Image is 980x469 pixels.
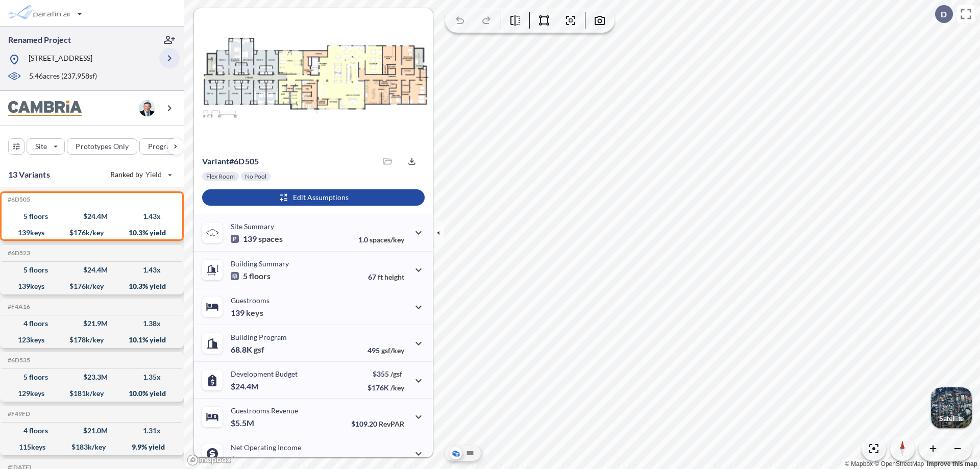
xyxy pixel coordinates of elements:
p: Building Summary [231,259,289,268]
button: Prototypes Only [67,138,137,155]
img: user logo [139,100,155,116]
p: Development Budget [231,369,298,378]
span: keys [246,308,263,318]
p: Satellite [939,414,964,423]
h5: Click to copy the code [6,250,30,257]
span: floors [249,271,271,281]
span: gsf [254,344,264,355]
span: spaces/key [370,235,404,244]
p: [STREET_ADDRESS] [29,53,92,66]
span: Variant [202,156,229,166]
button: Site Plan [464,447,476,459]
p: Site [35,141,47,152]
p: Guestrooms Revenue [231,406,298,415]
span: Yield [145,169,162,180]
p: No Pool [245,172,266,181]
p: Guestrooms [231,296,269,305]
p: 5.46 acres ( 237,958 sf) [29,71,97,82]
p: # 6d505 [202,156,259,166]
button: Ranked by Yield [102,166,179,183]
p: 5 [231,271,271,281]
p: Prototypes Only [76,141,129,152]
p: 1.0 [358,235,404,244]
span: /gsf [390,369,402,378]
p: Building Program [231,333,287,341]
span: /key [390,383,404,392]
h5: Click to copy the code [6,410,30,417]
button: Edit Assumptions [202,189,425,206]
p: 68.8K [231,344,264,355]
h5: Click to copy the code [6,357,30,364]
span: spaces [258,234,283,244]
p: $24.4M [231,381,260,391]
p: Program [148,141,177,152]
p: 495 [367,346,404,355]
span: gsf/key [381,346,404,355]
span: ft [378,273,383,281]
p: 139 [231,234,283,244]
p: Flex Room [206,172,235,181]
h5: Click to copy the code [6,196,30,203]
p: $109.20 [351,419,404,428]
a: Mapbox [845,460,873,467]
span: height [384,273,404,281]
a: Improve this map [927,460,977,467]
p: D [941,10,947,19]
p: 67 [368,273,404,281]
button: Switcher ImageSatellite [931,387,972,428]
p: $2.5M [231,455,256,465]
p: $176K [367,383,404,392]
a: OpenStreetMap [874,460,924,467]
button: Aerial View [450,447,462,459]
span: margin [382,456,404,465]
p: 13 Variants [8,168,50,181]
p: 45.0% [361,456,404,465]
h5: Click to copy the code [6,303,30,310]
p: Renamed Project [8,34,71,45]
a: Mapbox homepage [187,454,232,466]
button: Program [139,138,194,155]
p: Edit Assumptions [293,192,349,203]
p: $5.5M [231,418,256,428]
span: RevPAR [379,419,404,428]
img: Switcher Image [931,387,972,428]
p: Site Summary [231,222,274,231]
p: Net Operating Income [231,443,301,452]
button: Site [27,138,65,155]
img: BrandImage [8,101,82,116]
p: 139 [231,308,263,318]
p: $355 [367,369,404,378]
